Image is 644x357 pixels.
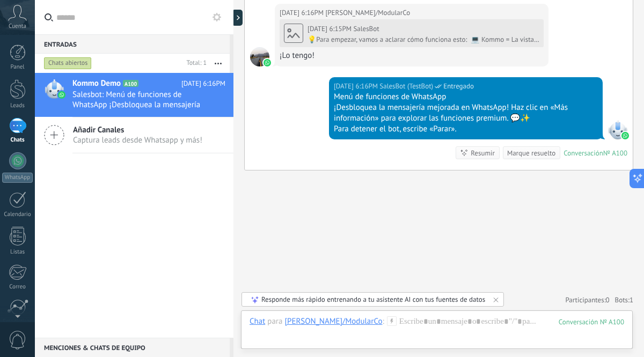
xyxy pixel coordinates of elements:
[182,58,207,69] div: Total: 1
[58,91,65,99] img: waba.svg
[559,317,624,326] div: 100
[383,316,384,327] span: :
[2,173,33,183] div: WhatsApp
[608,120,627,139] span: SalesBot
[280,50,544,61] div: ¡Lo tengo!
[232,10,243,26] div: Mostrar
[267,316,282,327] span: para
[207,54,230,73] button: Más
[73,135,202,145] span: Captura leads desde Whatsapp y más!
[2,102,33,109] div: Leads
[250,47,269,66] span: Lili García/ModularCo
[44,57,92,70] div: Chats abiertos
[73,125,202,135] span: Añadir Canales
[9,23,26,30] span: Cuenta
[621,132,629,139] img: waba.svg
[284,316,382,326] div: Lili García/ModularCo
[325,8,410,18] span: Lili García/ModularCo
[353,24,379,33] span: SalesBot
[334,92,598,102] div: Menú de funciones de WhatsApp
[379,81,433,92] span: SalesBot (TestBot)
[2,137,33,144] div: Chats
[35,338,230,357] div: Menciones & Chats de equipo
[334,124,598,135] div: Para detener el bot, escribe «Parar».
[264,59,271,66] img: waba.svg
[181,78,225,89] span: [DATE] 6:16PM
[606,295,610,304] span: 0
[280,8,325,18] div: [DATE] 6:16PM
[507,148,555,158] div: Marque resuelto
[2,64,33,71] div: Panel
[72,90,205,110] span: Salesbot: Menú de funciones de WhatsApp ¡Desbloquea la mensajería mejorada en WhatsApp! Haz clic ...
[35,34,230,54] div: Entradas
[2,249,33,256] div: Listas
[2,284,33,291] div: Correo
[471,148,495,158] div: Resumir
[334,102,598,124] div: ¡Desbloquea la mensajería mejorada en WhatsApp! Haz clic en «Más información» para explorar las f...
[72,78,121,89] span: Kommo Demo
[2,211,33,218] div: Calendario
[630,295,633,304] span: 1
[261,295,485,304] div: Responde más rápido entrenando a tu asistente AI con tus fuentes de datos
[563,148,603,158] div: Conversación
[123,80,138,87] span: A100
[334,81,379,92] div: [DATE] 6:16PM
[443,81,474,92] span: Entregado
[565,295,609,304] a: Participantes:0
[615,295,633,304] span: Bots:
[35,73,233,117] a: Kommo Demo A100 [DATE] 6:16PM Salesbot: Menú de funciones de WhatsApp ¡Desbloquea la mensajería m...
[308,35,539,44] div: 💡Para empezar, vamos a aclarar cómo funciona esto: 💻 Kommo = La vista del Agente - La tarjeta de ...
[603,148,627,158] div: № A100
[308,25,353,33] div: [DATE] 6:15PM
